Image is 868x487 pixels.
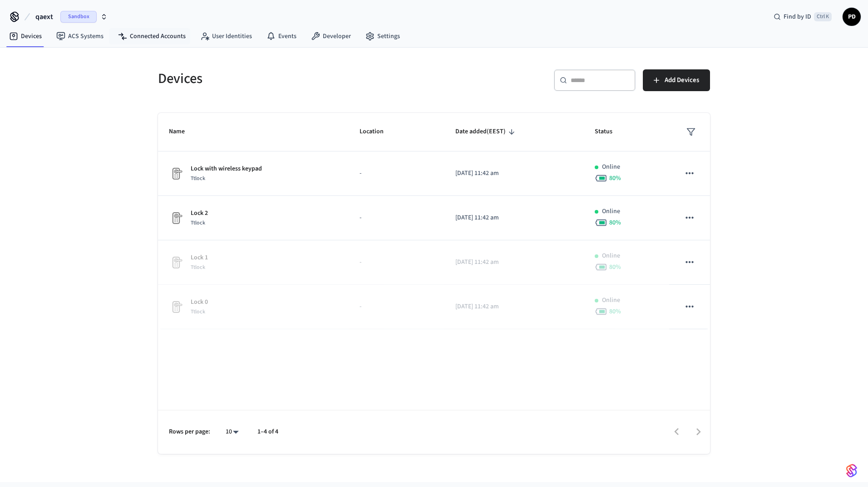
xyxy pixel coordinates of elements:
[360,258,434,267] p: -
[455,302,573,312] p: [DATE] 11:42 am
[193,28,259,44] a: User Identities
[169,125,197,139] span: Name
[60,11,97,23] span: Sandbox
[191,164,262,174] p: Lock with wireless keypad
[191,209,208,218] p: Lock 2
[360,125,395,139] span: Location
[602,207,620,216] p: Online
[455,258,573,267] p: [DATE] 11:42 am
[609,263,621,272] span: 80 %
[766,9,839,25] div: Find by IDCtrl K
[455,125,518,139] span: Date added(EEST)
[609,307,621,316] span: 80 %
[169,211,183,225] img: Placeholder Lock Image
[191,263,205,271] span: Ttlock
[111,28,193,44] a: Connected Accounts
[360,302,434,312] p: -
[609,174,621,183] span: 80 %
[169,427,210,437] p: Rows per page:
[158,113,710,329] table: sticky table
[358,28,407,44] a: Settings
[191,175,205,182] span: Ttlock
[846,463,857,478] img: SeamLogoGradient.69752ec5.svg
[665,74,699,86] span: Add Devices
[191,219,205,227] span: Ttlock
[843,8,861,26] button: PD
[221,425,243,438] div: 10
[304,28,358,44] a: Developer
[643,69,710,91] button: Add Devices
[784,12,811,21] span: Find by ID
[455,213,573,223] p: [DATE] 11:42 am
[595,125,624,139] span: Status
[609,218,621,227] span: 80 %
[158,69,429,88] h5: Devices
[191,308,205,316] span: Ttlock
[191,253,208,263] p: Lock 1
[2,28,49,44] a: Devices
[35,11,53,22] span: qaext
[455,169,573,178] p: [DATE] 11:42 am
[360,213,434,223] p: -
[259,28,304,44] a: Events
[257,427,278,437] p: 1–4 of 4
[360,169,434,178] p: -
[602,251,620,261] p: Online
[814,12,832,21] span: Ctrl K
[169,300,183,314] img: Placeholder Lock Image
[191,297,208,307] p: Lock 0
[169,166,183,181] img: Placeholder Lock Image
[49,28,111,44] a: ACS Systems
[843,9,860,25] span: PD
[169,255,183,270] img: Placeholder Lock Image
[602,296,620,305] p: Online
[602,162,620,172] p: Online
